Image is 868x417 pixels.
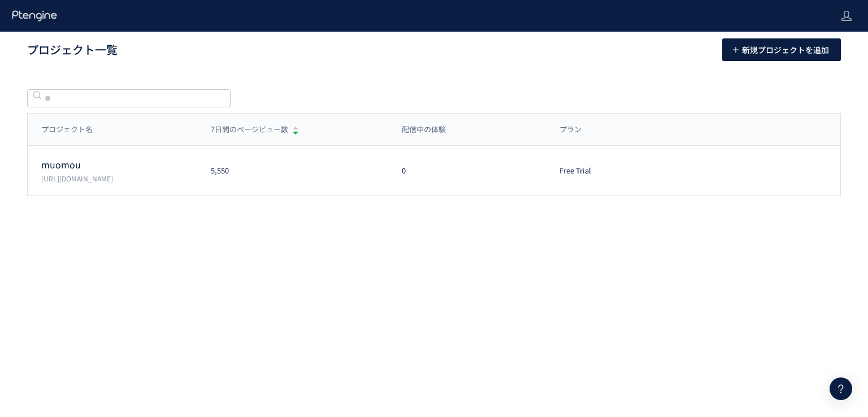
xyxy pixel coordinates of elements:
[197,166,388,176] div: 5,550
[402,124,446,135] span: 配信中の体験
[388,166,546,176] div: 0
[41,173,197,183] p: https://muo-mou.com/
[742,38,829,61] span: 新規プロジェクトを追加
[559,124,581,135] span: プラン
[27,42,697,58] h1: プロジェクト一覧
[41,158,197,171] p: muomou
[41,124,93,135] span: プロジェクト名
[546,166,671,176] div: Free Trial
[722,38,841,61] button: 新規プロジェクトを追加
[211,124,288,135] span: 7日間のページビュー数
